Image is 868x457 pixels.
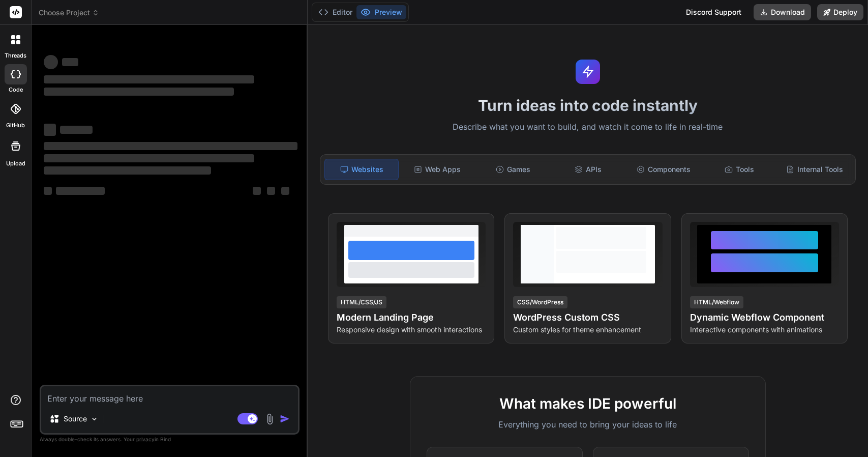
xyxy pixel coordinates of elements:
[690,310,839,325] h4: Dynamic Webflow Component
[513,325,662,335] p: Custom styles for theme enhancement
[267,187,275,195] span: ‌
[337,296,386,308] div: HTML/CSS/JS
[136,436,155,442] span: privacy
[44,187,52,195] span: ‌
[44,124,56,136] span: ‌
[356,5,406,19] button: Preview
[690,325,839,335] p: Interactive components with animations
[264,413,276,425] img: attachment
[427,418,749,431] p: Everything you need to bring your ideas to life
[40,435,300,444] p: Always double-check its answers. Your in Bind
[9,85,23,94] label: code
[90,415,99,423] img: Pick Models
[680,4,747,20] div: Discord Support
[44,75,254,83] span: ‌
[513,296,567,308] div: CSS/WordPress
[324,159,399,180] div: Websites
[44,142,297,150] span: ‌
[44,154,254,162] span: ‌
[778,159,851,180] div: Internal Tools
[401,159,474,180] div: Web Apps
[56,187,105,195] span: ‌
[44,55,58,69] span: ‌
[60,126,93,134] span: ‌
[337,325,486,335] p: Responsive design with smooth interactions
[281,187,289,195] span: ‌
[39,8,99,18] span: Choose Project
[64,414,87,424] p: Source
[314,96,862,115] h1: Turn ideas into code instantly
[337,310,486,325] h4: Modern Landing Page
[280,414,290,424] img: icon
[62,58,78,66] span: ‌
[44,166,211,175] span: ‌
[513,310,662,325] h4: WordPress Custom CSS
[6,159,25,168] label: Upload
[754,4,811,20] button: Download
[6,121,25,130] label: GitHub
[44,88,234,96] span: ‌
[817,4,863,20] button: Deploy
[702,159,775,180] div: Tools
[5,51,26,60] label: threads
[476,159,549,180] div: Games
[314,121,862,134] p: Describe what you want to build, and watch it come to life in real-time
[253,187,261,195] span: ‌
[690,296,743,308] div: HTML/Webflow
[552,159,625,180] div: APIs
[314,5,356,19] button: Editor
[427,393,749,414] h2: What makes IDE powerful
[627,159,700,180] div: Components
